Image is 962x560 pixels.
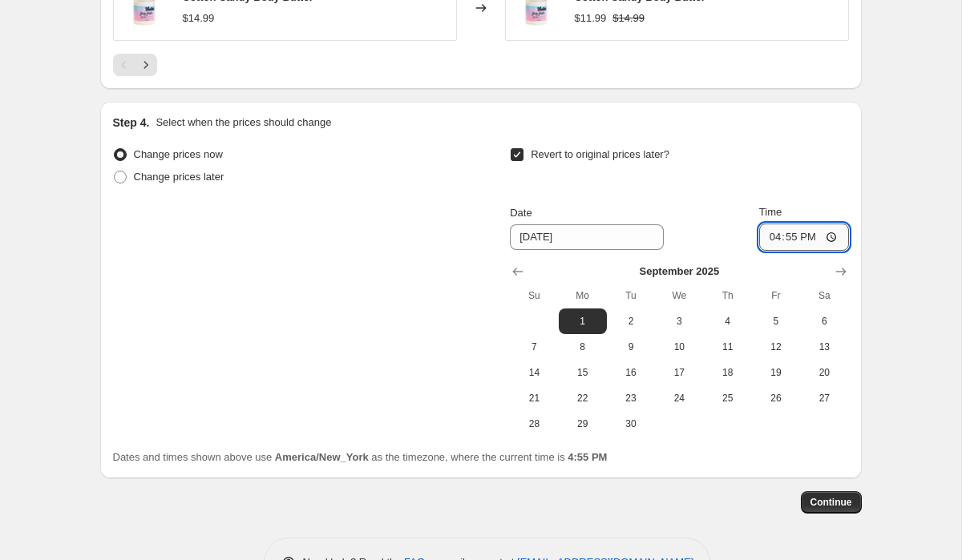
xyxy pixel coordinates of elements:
[275,451,369,463] b: America/New_York
[709,366,745,379] span: 18
[510,385,558,411] button: Sunday September 21 2025
[510,283,558,308] th: Sunday
[709,392,745,405] span: 25
[516,340,552,353] span: 7
[134,171,224,183] span: Change prices later
[612,10,645,26] strike: $14.99
[655,360,703,385] button: Wednesday September 17 2025
[703,360,751,385] button: Thursday September 18 2025
[709,289,745,302] span: Th
[655,334,703,360] button: Wednesday September 10 2025
[709,315,745,328] span: 4
[661,366,697,379] span: 17
[565,315,600,328] span: 1
[806,366,842,379] span: 20
[758,340,794,353] span: 12
[607,308,655,334] button: Tuesday September 2 2025
[559,334,607,360] button: Monday September 8 2025
[655,308,703,334] button: Wednesday September 3 2025
[134,148,223,160] span: Change prices now
[565,340,600,353] span: 8
[800,360,848,385] button: Saturday September 20 2025
[113,115,150,131] h2: Step 4.
[661,289,697,302] span: We
[752,283,800,308] th: Friday
[507,260,529,283] button: Show previous month, August 2025
[703,308,751,334] button: Thursday September 4 2025
[661,392,697,405] span: 24
[516,392,552,405] span: 21
[613,340,649,353] span: 9
[510,334,558,360] button: Sunday September 7 2025
[800,308,848,334] button: Saturday September 6 2025
[800,385,848,411] button: Saturday September 27 2025
[758,366,794,379] span: 19
[759,224,849,251] input: 12:00
[758,392,794,405] span: 26
[800,334,848,360] button: Saturday September 13 2025
[510,224,664,250] input: 8/30/2025
[607,360,655,385] button: Tuesday September 16 2025
[510,207,532,219] span: Date
[801,491,862,514] button: Continue
[565,392,600,405] span: 22
[607,283,655,308] th: Tuesday
[568,451,607,463] b: 4:55 PM
[758,315,794,328] span: 5
[113,54,157,76] nav: Pagination
[575,10,607,26] div: $11.99
[806,315,842,328] span: 6
[800,283,848,308] th: Saturday
[516,417,552,430] span: 28
[113,451,608,463] span: Dates and times shown above use as the timezone, where the current time is
[703,334,751,360] button: Thursday September 11 2025
[806,392,842,405] span: 27
[531,148,669,160] span: Revert to original prices later?
[516,366,552,379] span: 14
[752,308,800,334] button: Friday September 5 2025
[661,340,697,353] span: 10
[613,289,649,302] span: Tu
[607,385,655,411] button: Tuesday September 23 2025
[510,360,558,385] button: Sunday September 14 2025
[703,283,751,308] th: Thursday
[810,496,852,509] span: Continue
[758,289,794,302] span: Fr
[516,289,552,302] span: Su
[709,340,745,353] span: 11
[752,334,800,360] button: Friday September 12 2025
[703,385,751,411] button: Thursday September 25 2025
[830,260,852,283] button: Show next month, October 2025
[806,289,842,302] span: Sa
[565,289,600,302] span: Mo
[613,366,649,379] span: 16
[613,392,649,405] span: 23
[183,10,215,26] div: $14.99
[607,411,655,437] button: Tuesday September 30 2025
[661,315,697,328] span: 3
[559,385,607,411] button: Monday September 22 2025
[135,54,157,76] button: Next
[559,308,607,334] button: Monday September 1 2025
[752,385,800,411] button: Friday September 26 2025
[752,360,800,385] button: Friday September 19 2025
[559,283,607,308] th: Monday
[613,417,649,430] span: 30
[759,206,782,218] span: Time
[559,360,607,385] button: Monday September 15 2025
[510,411,558,437] button: Sunday September 28 2025
[655,283,703,308] th: Wednesday
[607,334,655,360] button: Tuesday September 9 2025
[565,417,600,430] span: 29
[156,115,331,131] p: Select when the prices should change
[806,340,842,353] span: 13
[613,315,649,328] span: 2
[565,366,600,379] span: 15
[559,411,607,437] button: Monday September 29 2025
[655,385,703,411] button: Wednesday September 24 2025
